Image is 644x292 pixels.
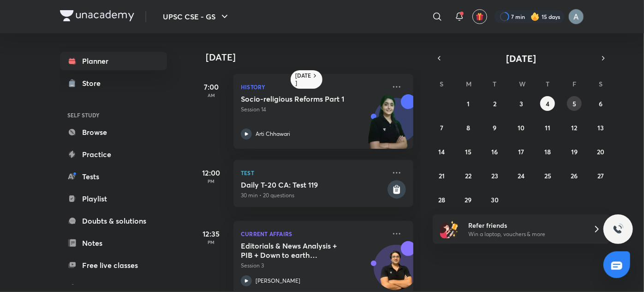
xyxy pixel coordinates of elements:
p: AM [193,92,230,98]
div: Store [82,78,106,89]
h6: SELF STUDY [60,107,167,123]
button: [DATE] [446,52,597,65]
abbr: September 30, 2025 [491,195,499,204]
button: September 30, 2025 [488,192,502,207]
p: [PERSON_NAME] [256,277,300,285]
abbr: September 29, 2025 [465,195,472,204]
button: September 19, 2025 [567,144,582,159]
abbr: Saturday [599,79,602,88]
abbr: September 11, 2025 [545,123,550,132]
a: Tests [60,167,167,186]
h6: Refer friends [468,220,582,230]
a: Doubts & solutions [60,212,167,230]
abbr: September 26, 2025 [571,171,578,180]
img: Company Logo [60,10,134,21]
abbr: Sunday [440,79,444,88]
button: September 26, 2025 [567,168,582,183]
p: Session 3 [241,262,386,270]
abbr: September 10, 2025 [518,123,525,132]
img: Anu Singh [568,9,584,24]
abbr: September 14, 2025 [439,147,445,156]
abbr: September 22, 2025 [465,171,471,180]
p: 30 min • 20 questions [241,191,386,200]
button: September 24, 2025 [514,168,529,183]
abbr: Friday [572,79,576,88]
abbr: September 9, 2025 [493,123,497,132]
abbr: September 19, 2025 [571,147,578,156]
abbr: September 17, 2025 [518,147,524,156]
button: September 16, 2025 [488,144,502,159]
abbr: Tuesday [493,79,497,88]
button: September 23, 2025 [488,168,502,183]
abbr: September 16, 2025 [492,147,498,156]
button: September 3, 2025 [514,96,529,111]
button: September 9, 2025 [488,120,502,135]
abbr: September 1, 2025 [467,99,470,108]
button: avatar [472,9,487,24]
button: September 11, 2025 [540,120,555,135]
p: PM [193,239,230,245]
a: Company Logo [60,10,134,24]
abbr: September 4, 2025 [546,99,549,108]
h5: 12:35 [193,228,230,239]
abbr: September 28, 2025 [438,195,445,204]
button: September 29, 2025 [461,192,476,207]
h5: Daily T-20 CA: Test 119 [241,180,386,189]
abbr: September 2, 2025 [493,99,496,108]
h5: Socio-religious Reforms Part 1 [241,94,356,103]
button: September 25, 2025 [540,168,555,183]
h6: [DATE] [295,72,311,87]
abbr: September 20, 2025 [597,147,604,156]
a: Playlist [60,189,167,208]
button: September 12, 2025 [567,120,582,135]
a: Browse [60,123,167,141]
img: unacademy [363,94,413,158]
button: September 6, 2025 [593,96,608,111]
p: Current Affairs [241,228,386,239]
abbr: September 6, 2025 [599,99,602,108]
button: UPSC CSE - GS [157,7,236,26]
h4: [DATE] [206,52,423,63]
abbr: September 15, 2025 [465,147,471,156]
p: Arti Chhawari [256,130,290,138]
h5: 7:00 [193,81,230,92]
img: ttu [613,224,624,235]
abbr: September 21, 2025 [439,171,445,180]
p: Session 14 [241,105,386,114]
abbr: September 13, 2025 [597,123,604,132]
img: avatar [476,12,484,21]
abbr: September 27, 2025 [597,171,604,180]
abbr: September 25, 2025 [544,171,551,180]
abbr: Wednesday [519,79,525,88]
span: [DATE] [507,52,537,65]
button: September 7, 2025 [435,120,449,135]
h5: 12:00 [193,167,230,178]
p: PM [193,178,230,184]
img: streak [531,12,540,21]
button: September 5, 2025 [567,96,582,111]
abbr: September 3, 2025 [519,99,523,108]
abbr: September 24, 2025 [518,171,525,180]
button: September 1, 2025 [461,96,476,111]
button: September 22, 2025 [461,168,476,183]
abbr: Thursday [546,79,549,88]
button: September 21, 2025 [435,168,449,183]
p: Win a laptop, vouchers & more [468,230,582,238]
abbr: September 12, 2025 [571,123,577,132]
a: Practice [60,145,167,164]
button: September 2, 2025 [488,96,502,111]
button: September 14, 2025 [435,144,449,159]
button: September 20, 2025 [593,144,608,159]
button: September 4, 2025 [540,96,555,111]
p: Test [241,167,386,178]
img: referral [440,220,459,238]
a: Notes [60,234,167,252]
button: September 18, 2025 [540,144,555,159]
button: September 15, 2025 [461,144,476,159]
abbr: September 23, 2025 [491,171,498,180]
abbr: Monday [466,79,471,88]
button: September 8, 2025 [461,120,476,135]
p: History [241,81,386,92]
a: Planner [60,52,167,70]
button: September 27, 2025 [593,168,608,183]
